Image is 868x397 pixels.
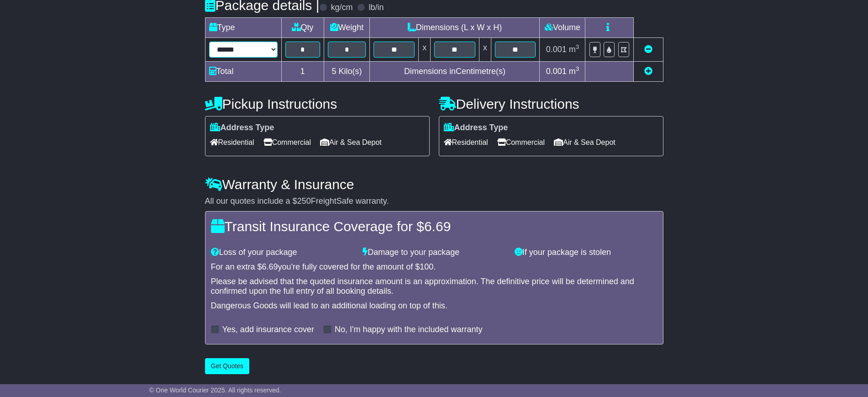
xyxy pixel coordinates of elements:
[370,18,540,38] td: Dimensions (L x W x H)
[644,45,652,54] a: Remove this item
[510,248,662,258] div: If your package is stolen
[210,123,274,133] label: Address Type
[320,135,382,149] span: Air & Sea Depot
[281,62,324,82] td: 1
[444,135,488,149] span: Residential
[263,135,311,149] span: Commercial
[205,62,281,82] td: Total
[331,3,352,13] label: kg/cm
[222,325,314,335] label: Yes, add insurance cover
[211,301,658,311] div: Dangerous Goods will lead to an additional loading on top of this.
[569,67,579,76] span: m
[205,18,281,38] td: Type
[576,43,579,50] sup: 3
[497,135,545,149] span: Commercial
[149,386,281,394] span: © One World Courier 2025. All rights reserved.
[358,248,510,258] div: Damage to your package
[644,67,652,76] a: Add new item
[424,219,451,234] span: 6.69
[211,277,658,296] div: Please be advised that the quoted insurance amount is an approximation. The definitive price will...
[206,248,358,258] div: Loss of your package
[419,38,431,62] td: x
[281,18,324,38] td: Qty
[479,38,491,62] td: x
[210,135,254,149] span: Residential
[569,45,579,54] span: m
[211,219,658,234] h4: Transit Insurance Coverage for $
[420,262,433,271] span: 100
[297,196,311,206] span: 250
[211,262,658,272] div: For an extra $ you're fully covered for the amount of $ .
[205,196,663,206] div: All our quotes include a $ FreightSafe warranty.
[205,96,430,111] h4: Pickup Instructions
[439,96,663,111] h4: Delivery Instructions
[262,262,278,271] span: 6.69
[368,3,384,13] label: lb/in
[335,325,483,335] label: No, I'm happy with the included warranty
[540,18,585,38] td: Volume
[444,123,508,133] label: Address Type
[324,62,370,82] td: Kilo(s)
[554,135,615,149] span: Air & Sea Depot
[576,65,579,72] sup: 3
[205,358,250,374] button: Get Quotes
[331,67,336,76] span: 5
[546,67,567,76] span: 0.001
[324,18,370,38] td: Weight
[370,62,540,82] td: Dimensions in Centimetre(s)
[546,45,567,54] span: 0.001
[205,177,663,192] h4: Warranty & Insurance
